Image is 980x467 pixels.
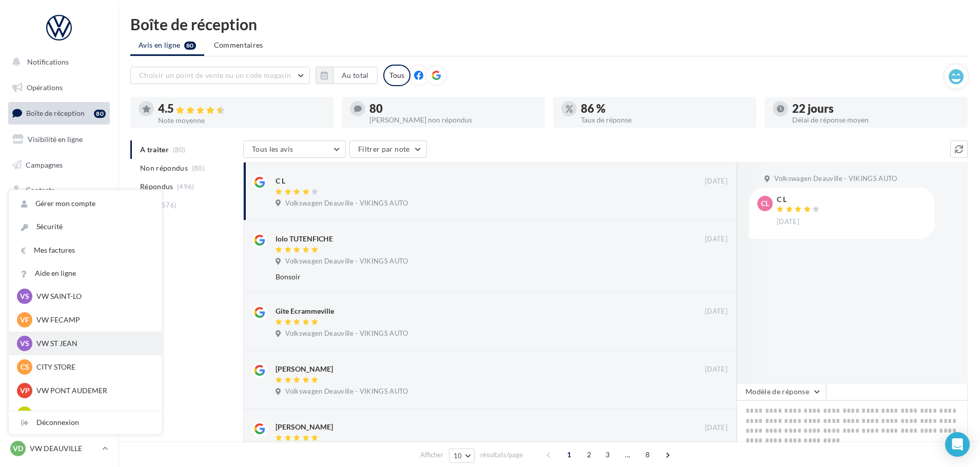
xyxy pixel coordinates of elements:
div: Open Intercom Messenger [945,432,970,457]
span: résultats/page [480,450,523,460]
p: VW LISIEUX [36,409,149,419]
button: Au total [333,67,378,84]
span: 1 [561,446,577,463]
div: Note moyenne [158,117,325,124]
span: 2 [581,446,597,463]
button: Tous les avis [243,140,346,158]
span: Boîte de réception [26,109,85,117]
span: Tous les avis [252,145,293,153]
span: Visibilité en ligne [28,135,83,144]
span: VL [21,409,29,419]
span: Non répondus [140,163,188,173]
span: [DATE] [705,423,728,433]
div: Tous [383,65,410,86]
a: Opérations [6,77,112,98]
div: [PERSON_NAME] [276,364,333,374]
div: 80 [369,103,537,114]
p: VW PONT AUDEMER [36,385,149,396]
button: Au total [316,67,378,84]
div: 4.5 [158,103,325,115]
span: [DATE] [705,365,728,374]
span: Contacts [26,186,54,194]
div: 80 [94,110,106,118]
span: Notifications [27,57,69,66]
div: [PERSON_NAME] non répondus [369,116,537,124]
a: Gérer mon compte [9,192,162,215]
button: Modèle de réponse [737,383,826,400]
p: VW ST JEAN [36,338,149,349]
p: CITY STORE [36,362,149,372]
span: Afficher [420,450,443,460]
div: C L [276,176,285,186]
span: Campagnes [26,160,63,169]
span: [DATE] [777,217,799,227]
a: Campagnes DataOnDemand [6,290,112,320]
a: Visibilité en ligne [6,129,112,150]
div: Bonsoir [276,272,661,282]
span: ... [619,446,636,463]
button: Filtrer par note [349,140,427,158]
a: PLV et print personnalisable [6,256,112,286]
p: VW DEAUVILLE [30,443,98,454]
a: Contacts [6,179,112,201]
span: Volkswagen Deauville - VIKINGS AUTO [285,387,408,396]
p: VW SAINT-LO [36,291,149,301]
span: Volkswagen Deauville - VIKINGS AUTO [285,329,408,338]
span: Volkswagen Deauville - VIKINGS AUTO [774,174,897,184]
span: VP [20,385,30,396]
span: Opérations [27,83,63,92]
div: 22 jours [792,103,959,114]
span: [DATE] [705,177,728,186]
a: Aide en ligne [9,262,162,285]
a: Boîte de réception80 [6,102,112,124]
div: Délai de réponse moyen [792,116,959,124]
button: Notifications [6,51,108,73]
div: 86 % [581,103,748,114]
span: CL [761,198,769,209]
span: Répondus [140,181,173,192]
div: Taux de réponse [581,116,748,124]
span: VF [20,315,29,325]
a: Calendrier [6,231,112,252]
a: VD VW DEAUVILLE [8,439,110,458]
a: Sécurité [9,215,162,238]
a: Campagnes [6,154,112,176]
div: C L [777,196,822,203]
div: Déconnexion [9,411,162,434]
span: 10 [454,452,462,460]
span: [DATE] [705,235,728,244]
span: VS [20,291,29,301]
a: Mes factures [9,239,162,262]
span: 3 [599,446,616,463]
span: CS [21,362,29,372]
span: Choisir un point de vente ou un code magasin [139,71,291,79]
button: 10 [449,449,475,463]
div: [PERSON_NAME] [276,422,333,432]
a: Médiathèque [6,205,112,227]
button: Choisir un point de vente ou un code magasin [130,67,310,84]
div: Boîte de réception [130,16,968,32]
span: (576) [160,201,177,209]
span: Volkswagen Deauville - VIKINGS AUTO [285,199,408,208]
span: (496) [177,182,194,191]
span: VS [20,338,29,349]
span: 8 [639,446,656,463]
span: Commentaires [214,40,263,50]
p: VW FECAMP [36,315,149,325]
span: [DATE] [705,307,728,316]
span: (80) [192,164,205,172]
span: VD [13,443,23,454]
div: lolo TUTENFICHE [276,234,333,244]
div: Gite Ecrammeville [276,306,334,316]
span: Volkswagen Deauville - VIKINGS AUTO [285,257,408,266]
